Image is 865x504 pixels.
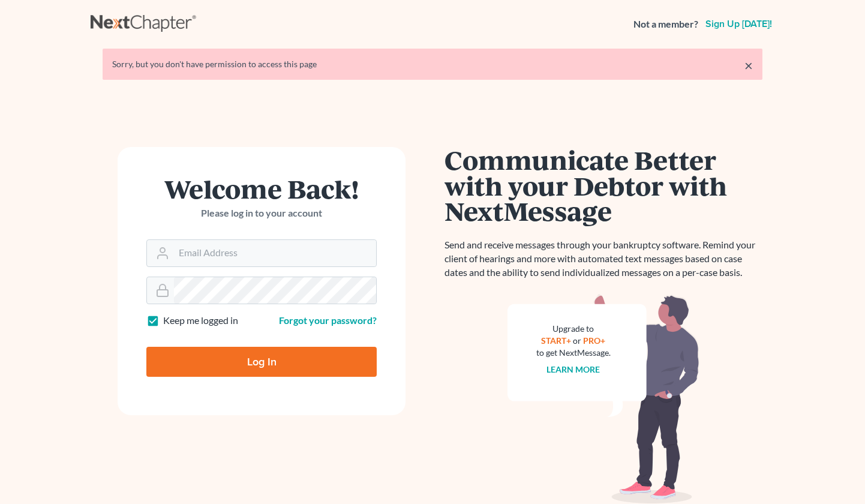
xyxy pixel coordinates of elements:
div: to get NextMessage. [536,347,611,359]
div: Sorry, but you don't have permission to access this page [112,58,753,70]
span: or [573,335,582,346]
input: Log In [146,347,377,377]
h1: Communicate Better with your Debtor with NextMessage [444,147,762,224]
h1: Welcome Back! [146,176,377,202]
div: Upgrade to [536,323,611,335]
p: Please log in to your account [146,206,377,220]
a: PRO+ [584,335,606,346]
img: nextmessage_bg-59042aed3d76b12b5cd301f8e5b87938c9018125f34e5fa2b7a6b67550977c72.svg [507,294,699,504]
a: START+ [542,335,572,346]
a: Learn more [547,364,600,374]
p: Send and receive messages through your bankruptcy software. Remind your client of hearings and mo... [444,238,762,280]
a: Forgot your password? [279,314,377,326]
input: Email Address [174,240,376,266]
a: × [744,58,753,73]
label: Keep me logged in [163,314,238,328]
strong: Not a member? [633,17,698,31]
a: Sign up [DATE]! [703,19,774,29]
